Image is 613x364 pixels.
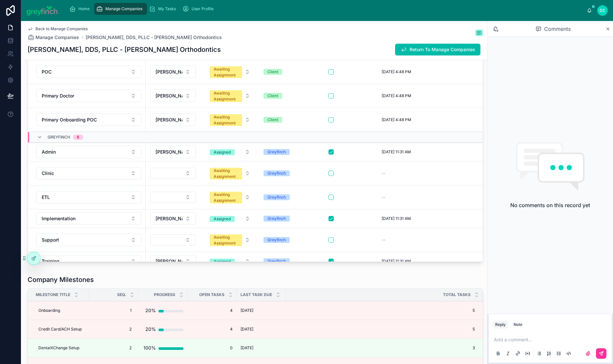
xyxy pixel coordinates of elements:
span: DC [600,8,605,13]
a: My Tasks [147,3,180,15]
button: Select Button [150,66,196,78]
span: Open Tasks [199,292,224,297]
div: Greyfinch [267,237,286,243]
div: Assigned [214,259,231,265]
div: Client [267,93,278,99]
div: Greyfinch [267,258,286,264]
span: Manage Companies [105,6,142,11]
a: Manage Companies [94,3,147,15]
span: Credit Card/ACH Setup [38,327,82,332]
span: Total Tasks [443,292,471,297]
span: 2 [95,327,132,332]
button: Select Button [36,114,141,126]
button: Select Button [36,234,141,246]
span: [PERSON_NAME]([PERSON_NAME]) [PERSON_NAME] [156,69,182,75]
span: Clinic [42,170,54,177]
span: -- [382,195,386,200]
h1: [PERSON_NAME], DDS, PLLC - [PERSON_NAME] Orthodontics [28,45,221,54]
span: User Profile [192,6,214,11]
div: scrollable content [65,2,587,16]
span: Back to Manage Companies [35,26,88,32]
span: Primary Onboarding POC [42,117,97,123]
span: POC [42,69,52,75]
span: Implementation [42,215,75,222]
button: Select Button [204,111,255,129]
span: [PERSON_NAME] [156,149,182,155]
div: Greyfinch [267,216,286,222]
span: [DATE] [241,308,253,313]
button: Select Button [204,146,255,158]
span: [DATE] 4:48 PM [382,93,411,98]
button: Select Button [150,234,196,246]
button: Return To Manage Companies [395,44,480,55]
a: User Profile [180,3,218,15]
button: Select Button [150,212,196,225]
span: Home [78,6,90,11]
a: Manage Companies [28,34,79,41]
div: Note [514,322,522,327]
span: DentalXChange Setup [38,345,79,351]
span: [DATE] 11:31 AM [382,216,411,221]
button: Select Button [36,66,141,78]
span: My Tasks [158,6,176,11]
span: 5 [286,308,475,313]
button: Select Button [36,167,141,180]
div: Awaiting Assignment [214,168,238,180]
button: Select Button [150,168,196,179]
button: Reply [493,321,508,329]
span: 1 [95,308,132,313]
span: Admin [42,149,56,155]
button: Select Button [36,212,141,225]
button: Select Button [204,255,255,267]
span: ETL [42,194,50,201]
span: Progress [154,292,175,297]
button: Select Button [204,63,255,81]
button: Select Button [204,213,255,225]
button: Select Button [150,90,196,102]
span: Support [42,237,59,243]
button: Select Button [204,231,255,249]
span: Return To Manage Companies [410,46,475,53]
span: Primary Doctor [42,93,74,99]
span: 3 [286,345,475,351]
span: 4 [191,327,233,332]
div: 100% [143,341,156,354]
div: Awaiting Assignment [214,192,238,203]
span: [DATE] 4:48 PM [382,69,411,75]
a: Home [67,3,94,15]
div: Client [267,117,278,123]
span: Onboarding [38,308,60,313]
div: Awaiting Assignment [214,66,238,78]
span: 4 [191,308,233,313]
div: Assigned [214,149,231,155]
div: Greyfinch [267,170,286,176]
button: Select Button [150,255,196,268]
div: Client [267,69,278,75]
span: Milestone Title [36,292,70,297]
a: [PERSON_NAME], DDS, PLLC - [PERSON_NAME] Orthodontics [86,34,222,41]
span: [PERSON_NAME]([PERSON_NAME]) [PERSON_NAME] [156,117,182,123]
button: Select Button [204,87,255,105]
div: Awaiting Assignment [214,90,238,102]
span: [PERSON_NAME] [156,258,182,265]
button: Select Button [36,191,141,203]
div: Awaiting Assignment [214,114,238,126]
button: Select Button [36,146,141,158]
button: Select Button [150,146,196,158]
button: Select Button [36,255,141,268]
img: App logo [26,5,59,16]
div: 20% [145,304,156,317]
div: 20% [145,323,156,336]
span: 5 [286,327,475,332]
span: [DATE] [241,327,253,332]
div: Greyfinch [267,194,286,200]
span: Training [42,258,59,265]
span: [PERSON_NAME] [156,215,182,222]
div: Greyfinch [267,149,286,155]
span: [DATE] 4:48 PM [382,117,411,122]
span: -- [382,237,386,243]
h1: Company Milestones [28,275,94,284]
span: Last Task Due [241,292,272,297]
button: Select Button [36,90,141,102]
